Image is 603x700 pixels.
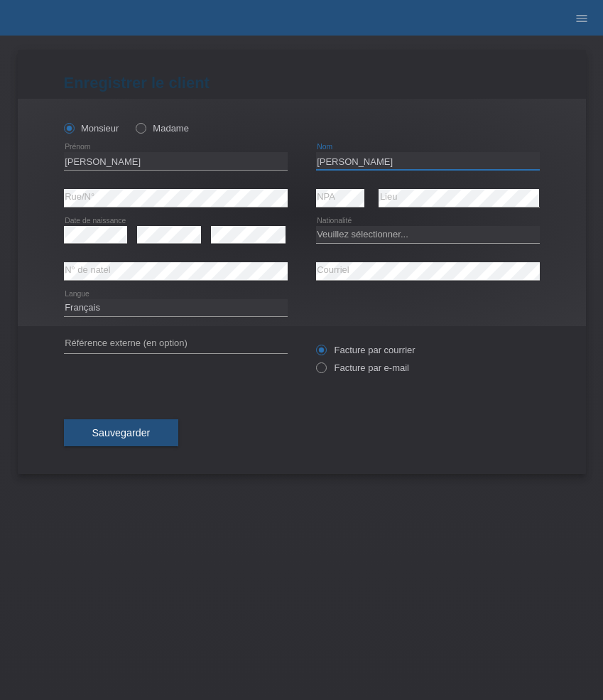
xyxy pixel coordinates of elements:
[136,123,189,134] label: Madame
[316,362,409,373] label: Facture par e-mail
[64,123,73,132] input: Monsieur
[64,419,179,446] button: Sauvegarder
[316,362,325,380] input: Facture par e-mail
[136,123,145,132] input: Madame
[575,11,589,26] i: menu
[316,345,325,362] input: Facture par courrier
[316,345,415,355] label: Facture par courrier
[92,427,151,438] span: Sauvegarder
[567,14,596,22] a: menu
[64,123,119,134] label: Monsieur
[64,74,540,92] h1: Enregistrer le client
